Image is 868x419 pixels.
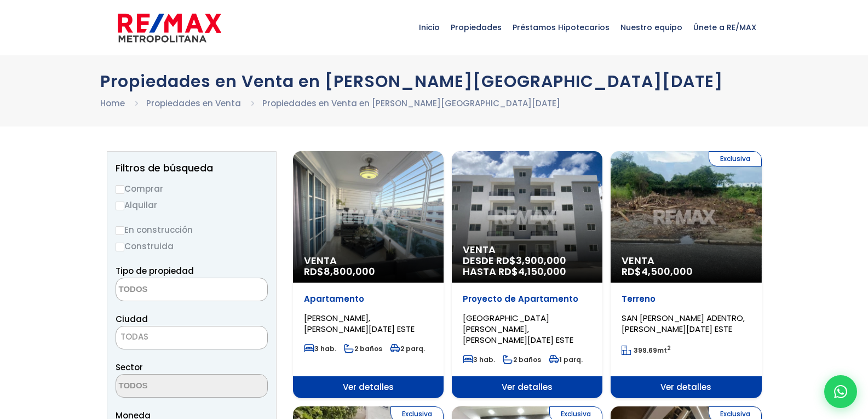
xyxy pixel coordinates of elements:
[116,226,124,235] input: En construcción
[116,265,194,277] span: Tipo de propiedad
[445,11,507,44] span: Propiedades
[304,265,375,278] span: RD$
[120,331,148,342] span: TODAS
[116,326,268,349] span: TODAS
[641,265,693,278] span: 4,500,000
[549,355,583,364] span: 1 parq.
[100,72,768,91] h1: Propiedades en Venta en [PERSON_NAME][GEOGRAPHIC_DATA][DATE]
[116,163,268,174] h2: Filtros de búsqueda
[463,312,573,346] span: [GEOGRAPHIC_DATA][PERSON_NAME], [PERSON_NAME][DATE] ESTE
[634,346,657,355] span: 399.69
[304,294,433,305] p: Apartamento
[507,11,615,44] span: Préstamos Hipotecarios
[463,266,591,277] span: HASTA RD$
[262,96,560,110] li: Propiedades en Venta en [PERSON_NAME][GEOGRAPHIC_DATA][DATE]
[622,255,750,266] span: Venta
[116,361,143,373] span: Sector
[116,243,124,251] input: Construida
[622,294,750,305] p: Terreno
[324,265,375,278] span: 8,800,000
[116,239,268,253] label: Construida
[116,182,268,196] label: Comprar
[390,344,425,353] span: 2 parq.
[452,151,602,398] a: Venta DESDE RD$3,900,000 HASTA RD$4,150,000 Proyecto de Apartamento [GEOGRAPHIC_DATA][PERSON_NAME...
[116,223,268,237] label: En construcción
[688,11,762,44] span: Únete a RE/MAX
[304,312,415,335] span: [PERSON_NAME], [PERSON_NAME][DATE] ESTE
[518,265,566,278] span: 4,150,000
[463,255,591,277] span: DESDE RD$
[116,375,222,398] textarea: Search
[667,344,671,352] sup: 2
[463,355,495,364] span: 3 hab.
[452,376,602,398] span: Ver detalles
[709,151,762,167] span: Exclusiva
[116,185,124,194] input: Comprar
[116,329,267,345] span: TODAS
[463,294,591,305] p: Proyecto de Apartamento
[611,376,761,398] span: Ver detalles
[116,313,148,325] span: Ciudad
[622,312,745,335] span: SAN [PERSON_NAME] ADENTRO, [PERSON_NAME][DATE] ESTE
[516,254,566,267] span: 3,900,000
[118,12,221,44] img: remax-metropolitana-logo
[293,376,444,398] span: Ver detalles
[503,355,541,364] span: 2 baños
[116,202,124,210] input: Alquilar
[615,11,688,44] span: Nuestro equipo
[344,344,382,353] span: 2 baños
[146,97,241,109] a: Propiedades en Venta
[116,198,268,212] label: Alquilar
[116,278,222,302] textarea: Search
[293,151,444,398] a: Venta RD$8,800,000 Apartamento [PERSON_NAME], [PERSON_NAME][DATE] ESTE 3 hab. 2 baños 2 parq. Ver...
[622,346,671,355] span: mt
[304,344,336,353] span: 3 hab.
[100,97,125,109] a: Home
[304,255,433,266] span: Venta
[463,244,591,255] span: Venta
[413,11,445,44] span: Inicio
[622,265,693,278] span: RD$
[611,151,761,398] a: Exclusiva Venta RD$4,500,000 Terreno SAN [PERSON_NAME] ADENTRO, [PERSON_NAME][DATE] ESTE 399.69mt...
